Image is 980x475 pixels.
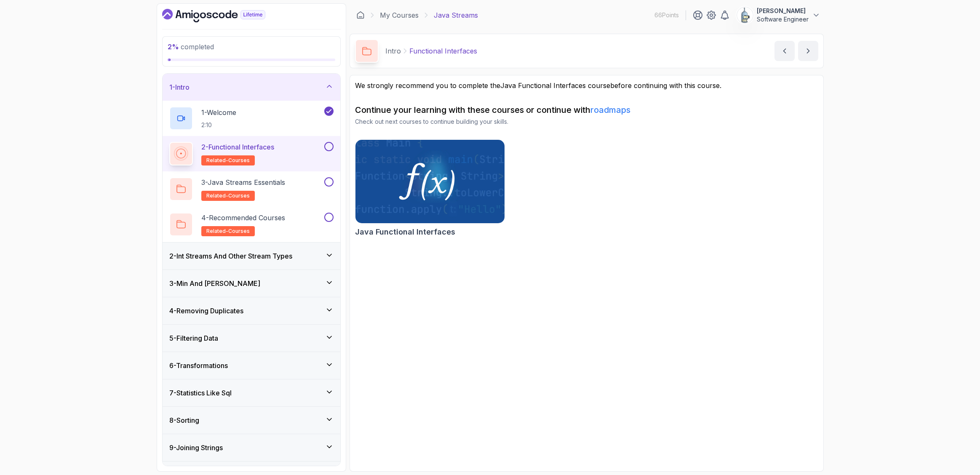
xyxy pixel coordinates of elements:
span: related-courses [206,228,250,235]
p: Check out next courses to continue building your skills. [355,117,818,126]
span: related-courses [206,157,250,164]
p: [PERSON_NAME] [757,7,809,15]
h3: 8 - Sorting [169,415,199,425]
button: 6-Transformations [163,352,340,379]
button: previous content [774,41,795,61]
a: Dashboard [162,9,285,22]
p: Functional Interfaces [409,46,477,56]
img: user profile image [737,7,753,23]
h3: 2 - Int Streams And Other Stream Types [169,251,292,261]
button: 3-Java Streams Essentialsrelated-courses [169,177,334,201]
p: 2 - Functional Interfaces [201,142,274,152]
p: 3 - Java Streams Essentials [201,177,285,187]
button: next content [798,41,818,61]
h3: 9 - Joining Strings [169,443,223,453]
button: 3-Min And [PERSON_NAME] [163,270,340,297]
button: 2-Int Streams And Other Stream Types [163,243,340,270]
p: 4 - Recommended Courses [201,213,285,223]
a: Java Functional Interfaces course [500,81,610,90]
button: 9-Joining Strings [163,434,340,461]
p: Intro [385,46,401,56]
button: 2-Functional Interfacesrelated-courses [169,142,334,165]
a: Java Functional Interfaces cardJava Functional Interfaces [355,139,505,238]
a: My Courses [380,10,419,20]
h2: Java Functional Interfaces [355,226,455,238]
span: related-courses [206,192,250,199]
p: 1 - Welcome [201,107,236,117]
button: 8-Sorting [163,407,340,434]
button: 7-Statistics Like Sql [163,379,340,406]
h3: 6 - Transformations [169,360,228,371]
span: completed [168,43,214,51]
p: Software Engineer [757,15,809,24]
p: 66 Points [654,11,679,19]
button: 4-Removing Duplicates [163,297,340,324]
h3: 1 - Intro [169,82,190,92]
h3: 5 - Filtering Data [169,333,218,343]
button: 1-Intro [163,74,340,101]
h3: 4 - Removing Duplicates [169,306,243,316]
h3: 7 - Statistics Like Sql [169,388,232,398]
img: Java Functional Interfaces card [355,140,505,223]
button: 1-Welcome2:10 [169,107,334,130]
h3: 3 - Min And [PERSON_NAME] [169,278,260,288]
p: 2:10 [201,121,236,129]
p: Java Streams [434,10,478,20]
button: user profile image[PERSON_NAME]Software Engineer [737,7,820,24]
span: 2 % [168,43,179,51]
a: roadmaps [590,105,630,115]
a: Dashboard [356,11,365,19]
h2: Continue your learning with these courses or continue with [355,104,818,116]
button: 4-Recommended Coursesrelated-courses [169,213,334,236]
p: We strongly recommend you to complete the before continuing with this course. [355,80,818,91]
button: 5-Filtering Data [163,325,340,352]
